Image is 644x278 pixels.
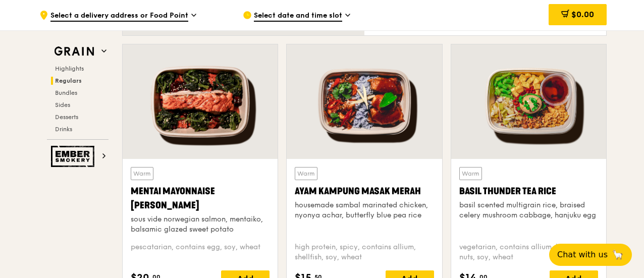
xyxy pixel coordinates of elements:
[295,167,317,180] div: Warm
[459,200,598,220] div: basil scented multigrain rice, braised celery mushroom cabbage, hanjuku egg
[612,249,624,261] span: 🦙
[295,242,434,262] div: high protein, spicy, contains allium, shellfish, soy, wheat
[131,184,270,212] div: Mentai Mayonnaise [PERSON_NAME]
[131,214,270,235] div: sous vide norwegian salmon, mentaiko, balsamic glazed sweet potato
[571,10,594,19] span: $0.00
[51,42,97,61] img: Grain web logo
[557,249,608,261] span: Chat with us
[549,244,632,266] button: Chat with us🦙
[295,184,434,198] div: Ayam Kampung Masak Merah
[131,167,153,180] div: Warm
[55,65,84,72] span: Highlights
[295,200,434,220] div: housemade sambal marinated chicken, nyonya achar, butterfly blue pea rice
[459,167,482,180] div: Warm
[55,126,72,133] span: Drinks
[254,11,342,22] span: Select date and time slot
[55,101,70,108] span: Sides
[51,146,97,167] img: Ember Smokery web logo
[131,242,270,262] div: pescatarian, contains egg, soy, wheat
[55,114,78,121] span: Desserts
[55,89,77,96] span: Bundles
[459,242,598,262] div: vegetarian, contains allium, barley, egg, nuts, soy, wheat
[459,184,598,198] div: Basil Thunder Tea Rice
[50,11,188,22] span: Select a delivery address or Food Point
[55,77,82,84] span: Regulars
